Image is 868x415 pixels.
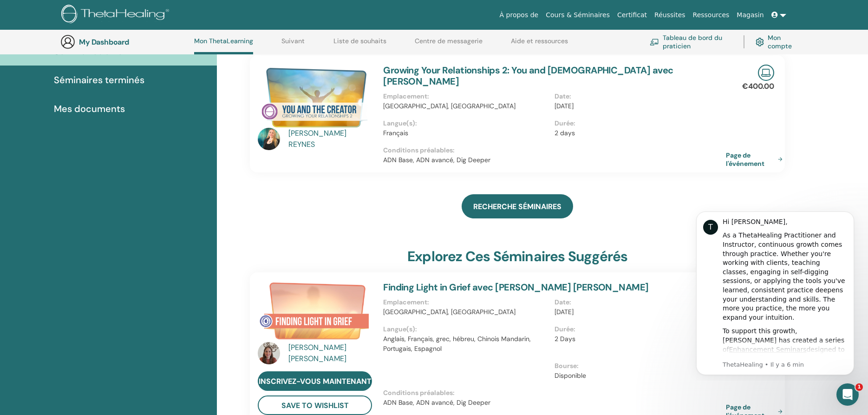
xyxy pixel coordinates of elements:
div: To support this growth, [PERSON_NAME] has created a series of designed to help you refine your kn... [40,124,165,224]
a: Certificat [613,7,651,24]
img: generic-user-icon.jpg [60,34,75,49]
p: Anglais, Français, grec, hébreu, Chinois Mandarin, Portugais, Espagnol [383,334,549,354]
a: Ressources [689,7,733,24]
p: Durée : [555,119,720,128]
img: logo.png [61,5,172,26]
a: Enhancement Seminars [47,143,124,150]
p: Français [383,128,549,138]
a: [PERSON_NAME] REYNES [288,128,374,150]
p: Conditions préalables : [383,145,726,155]
a: Cours & Séminaires [542,7,613,24]
img: Finding Light in Grief [258,282,372,345]
p: ADN Base, ADN avancé, Dig Deeper [383,398,726,408]
a: Inscrivez-vous maintenant [258,371,372,391]
p: [GEOGRAPHIC_DATA], [GEOGRAPHIC_DATA] [383,307,549,317]
h3: Explorez ces séminaires suggérés [407,248,627,265]
p: Durée : [555,324,720,334]
p: Disponible [555,371,720,381]
span: RECHERCHE SÉMINAIRES [473,202,561,211]
a: Centre de messagerie [415,37,483,52]
iframe: Intercom live chat [836,383,859,406]
p: [GEOGRAPHIC_DATA], [GEOGRAPHIC_DATA] [383,101,549,111]
p: Conditions préalables : [383,388,726,398]
p: Message from ThetaHealing, sent Il y a 6 min [40,158,165,166]
span: Séminaires terminés [54,73,144,87]
p: Langue(s) : [383,324,549,334]
p: Langue(s) : [383,119,549,128]
a: À propos de [496,7,542,24]
p: 2 days [555,128,720,138]
a: Réussites [651,7,689,24]
a: Tableau de bord du praticien [650,32,732,52]
span: 1 [855,383,863,391]
img: default.jpg [258,128,280,150]
img: chalkboard-teacher.svg [650,39,659,46]
a: Page de l'événement [726,151,786,168]
p: Date : [555,92,720,101]
p: ADN Base, ADN avancé, Dig Deeper [383,155,726,165]
a: Growing Your Relationships 2: You and [DEMOGRAPHIC_DATA] avec [PERSON_NAME] [383,64,673,87]
p: Bourse : [555,361,720,371]
a: Magasin [733,7,767,24]
a: Finding Light in Grief avec [PERSON_NAME] [PERSON_NAME] [383,281,649,293]
p: €400.00 [742,81,774,92]
button: Save to WishList [258,395,372,415]
a: RECHERCHE SÉMINAIRES [462,194,573,218]
span: Inscrivez-vous maintenant [259,376,372,386]
h3: My Dashboard [79,38,172,46]
img: Live Online Seminar [758,65,774,81]
a: Mon ThetaLearning [194,37,253,54]
iframe: Intercom notifications message [682,203,868,381]
img: default.jpg [258,342,280,364]
a: Suivant [281,37,305,52]
a: Mon compte [756,32,798,52]
span: Mes documents [54,102,125,116]
img: cog.svg [756,36,764,48]
p: Emplacement : [383,297,549,307]
p: [DATE] [555,307,720,317]
a: [PERSON_NAME] [PERSON_NAME] [288,342,374,364]
p: 2 Days [555,334,720,344]
p: Emplacement : [383,92,549,101]
a: Aide et ressources [511,37,568,52]
a: Liste de souhaits [333,37,386,52]
img: Growing Your Relationships 2: You and God [258,65,372,131]
p: Date : [555,297,720,307]
p: [DATE] [555,101,720,111]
